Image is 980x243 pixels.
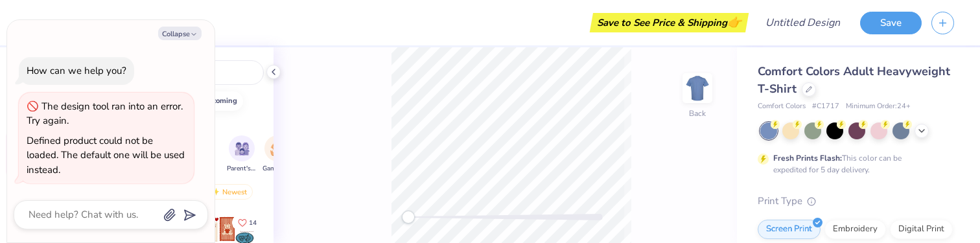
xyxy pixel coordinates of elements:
[27,134,185,176] div: Defined product could not be loaded. The default one will be used instead.
[593,13,745,32] div: Save to See Price & Shipping
[727,14,741,30] span: 👉
[270,141,285,156] img: Game Day Image
[758,220,821,239] div: Screen Print
[402,211,415,224] div: Accessibility label
[227,164,257,174] span: Parent's Weekend
[758,64,950,97] span: Comfort Colors Adult Heavyweight T-Shirt
[235,141,250,156] img: Parent's Weekend Image
[227,135,257,174] div: filter for Parent's Weekend
[860,12,922,34] button: Save
[689,108,706,119] div: Back
[262,164,292,174] span: Game Day
[262,135,292,174] div: filter for Game Day
[773,153,842,163] strong: Fresh Prints Flash:
[773,152,933,176] div: This color can be expedited for 5 day delivery.
[204,184,253,200] div: Newest
[249,220,257,226] span: 14
[758,194,954,209] div: Print Type
[812,101,839,112] span: # C1717
[890,220,953,239] div: Digital Print
[158,27,202,40] button: Collapse
[27,64,126,77] div: How can we help you?
[846,101,911,112] span: Minimum Order: 24 +
[27,100,183,128] div: The design tool ran into an error. Try again.
[755,10,850,36] input: Untitled Design
[232,214,262,231] button: Like
[227,135,257,174] button: filter button
[262,135,292,174] button: filter button
[824,220,886,239] div: Embroidery
[758,101,806,112] span: Comfort Colors
[684,75,710,101] img: Back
